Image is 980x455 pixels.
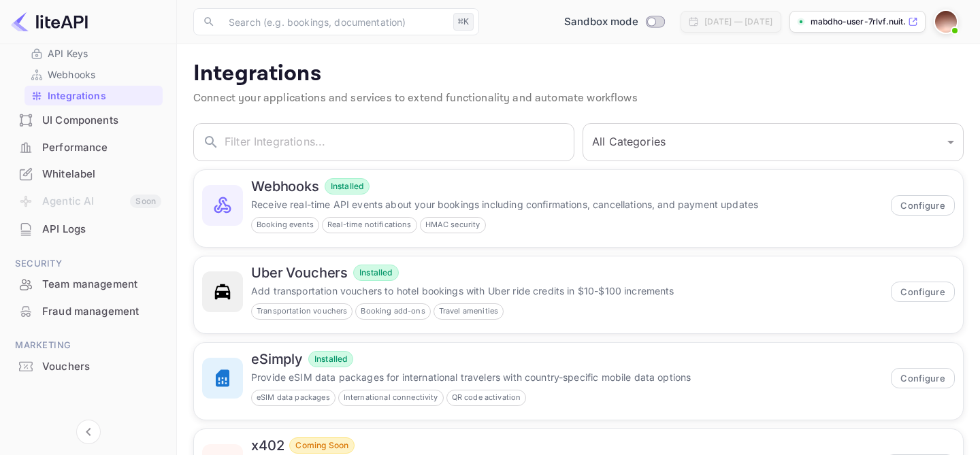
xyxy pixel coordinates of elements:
p: Webhooks [48,67,95,82]
h6: Webhooks [251,178,319,195]
p: mabdho-user-7rlvf.nuit... [811,16,905,28]
div: Fraud management [8,299,168,325]
a: Webhooks [30,67,157,82]
p: Add transportation vouchers to hotel bookings with Uber ride credits in $10-$100 increments [251,284,883,298]
div: Whitelabel [8,161,168,188]
span: International connectivity [339,392,443,403]
div: API Keys [24,44,163,63]
div: UI Components [42,113,161,129]
button: Configure [891,195,955,216]
div: ⌘K [453,13,474,31]
div: Integrations [24,86,163,105]
div: API Logs [8,216,168,243]
span: Installed [309,353,353,365]
img: LiteAPI logo [11,11,88,33]
div: UI Components [8,107,168,134]
div: Performance [42,140,161,156]
p: Receive real-time API events about your bookings including confirmations, cancellations, and paym... [251,197,883,212]
div: [DATE] — [DATE] [704,16,772,28]
a: Whitelabel [8,161,168,186]
button: Configure [891,368,955,388]
a: Vouchers [8,354,168,379]
span: Installed [354,267,397,279]
span: Transportation vouchers [252,305,352,317]
div: Switch to Production mode [559,14,670,30]
span: Real-time notifications [323,219,416,231]
input: Search (e.g. bookings, documentation) [220,8,448,35]
p: Provide eSIM data packages for international travelers with country-specific mobile data options [251,370,883,384]
a: UI Components [8,107,168,133]
div: Vouchers [8,354,168,380]
h6: x402 [251,437,284,454]
div: Fraud management [42,304,161,320]
div: API Logs [42,222,161,237]
div: Performance [8,135,168,161]
div: Vouchers [42,359,161,375]
span: Booking add-ons [356,305,429,317]
div: Team management [42,277,161,292]
span: Coming Soon [290,439,354,452]
div: Whitelabel [42,167,161,182]
input: Filter Integrations... [225,123,574,161]
span: eSIM data packages [252,392,335,403]
span: Security [8,256,168,271]
p: Connect your applications and services to extend functionality and automate workflows [193,90,964,107]
a: Integrations [30,88,157,103]
h6: eSimply [251,351,303,367]
span: Marketing [8,338,168,353]
span: Installed [325,180,369,192]
button: Collapse navigation [76,420,101,444]
span: QR code activation [447,392,526,403]
a: Performance [8,135,168,160]
span: Travel amenities [434,305,503,317]
span: HMAC security [421,219,485,231]
a: Fraud management [8,299,168,324]
span: Sandbox mode [564,14,638,30]
a: API Keys [30,46,157,61]
button: Configure [891,282,955,302]
a: API Logs [8,216,168,241]
div: Webhooks [24,65,163,84]
img: mabdho User [935,11,957,33]
span: Booking events [252,219,318,231]
p: Integrations [193,61,964,88]
p: Integrations [48,88,106,103]
div: Team management [8,271,168,298]
p: API Keys [48,46,88,61]
h6: Uber Vouchers [251,265,348,281]
a: Team management [8,271,168,297]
